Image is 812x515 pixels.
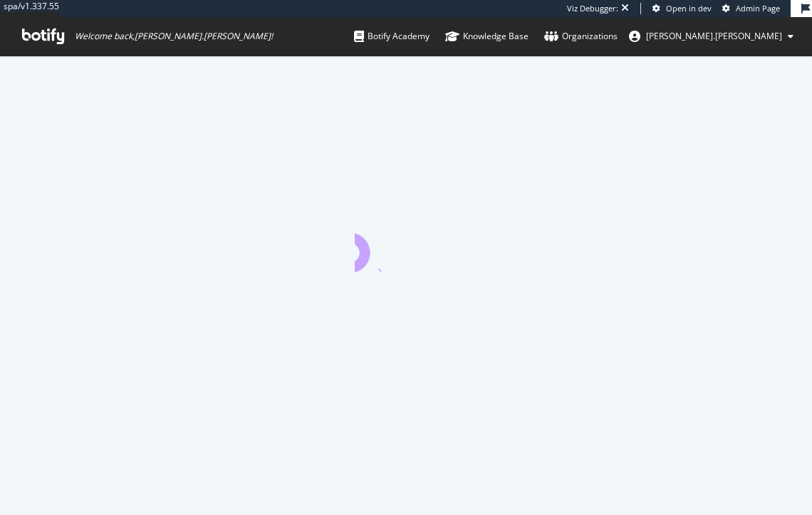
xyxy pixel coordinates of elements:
[544,29,618,43] div: Organizations
[722,3,780,14] a: Admin Page
[445,17,529,56] a: Knowledge Base
[652,3,712,14] a: Open in dev
[354,17,430,56] a: Botify Academy
[75,31,273,42] span: Welcome back, [PERSON_NAME].[PERSON_NAME] !
[736,3,780,14] span: Admin Page
[544,17,618,56] a: Organizations
[666,3,712,14] span: Open in dev
[445,29,529,43] div: Knowledge Base
[646,30,782,42] span: heidi.noonan
[567,3,618,14] div: Viz Debugger:
[354,29,430,43] div: Botify Academy
[618,25,805,48] button: [PERSON_NAME].[PERSON_NAME]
